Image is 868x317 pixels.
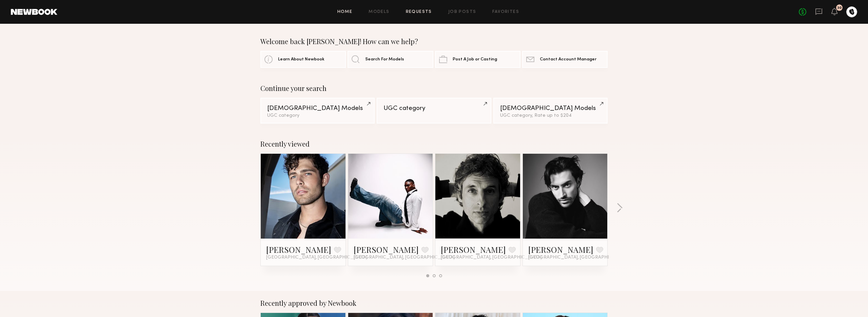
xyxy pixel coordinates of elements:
a: [PERSON_NAME] [441,244,506,255]
span: [GEOGRAPHIC_DATA], [GEOGRAPHIC_DATA] [528,255,629,260]
div: UGC category [267,113,368,118]
a: Favorites [492,10,519,14]
a: Learn About Newbook [260,51,346,68]
span: [GEOGRAPHIC_DATA], [GEOGRAPHIC_DATA] [441,255,542,260]
div: [DEMOGRAPHIC_DATA] Models [500,105,601,112]
div: Welcome back [PERSON_NAME]! How can we help? [260,37,608,45]
a: [DEMOGRAPHIC_DATA] ModelsUGC category [260,98,375,124]
a: UGC category [377,98,491,124]
a: Contact Account Manager [522,51,608,68]
div: Continue your search [260,84,608,92]
a: Post A Job or Casting [435,51,520,68]
a: Models [369,10,389,14]
div: UGC category, Rate up to $204 [500,113,601,118]
span: Learn About Newbook [278,57,324,62]
a: [PERSON_NAME] [266,244,331,255]
span: Search For Models [365,57,404,62]
a: Home [337,10,353,14]
span: [GEOGRAPHIC_DATA], [GEOGRAPHIC_DATA] [266,255,367,260]
div: 30 [837,6,842,10]
a: [PERSON_NAME] [354,244,419,255]
div: UGC category [383,105,484,112]
a: Requests [406,10,432,14]
span: Post A Job or Casting [453,57,497,62]
span: Contact Account Manager [540,57,596,62]
a: Job Posts [448,10,476,14]
div: [DEMOGRAPHIC_DATA] Models [267,105,368,112]
span: [GEOGRAPHIC_DATA], [GEOGRAPHIC_DATA] [354,255,455,260]
a: [DEMOGRAPHIC_DATA] ModelsUGC category, Rate up to $204 [493,98,608,124]
div: Recently viewed [260,140,608,148]
a: [PERSON_NAME] [528,244,593,255]
div: Recently approved by Newbook [260,299,608,307]
a: Search For Models [348,51,433,68]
